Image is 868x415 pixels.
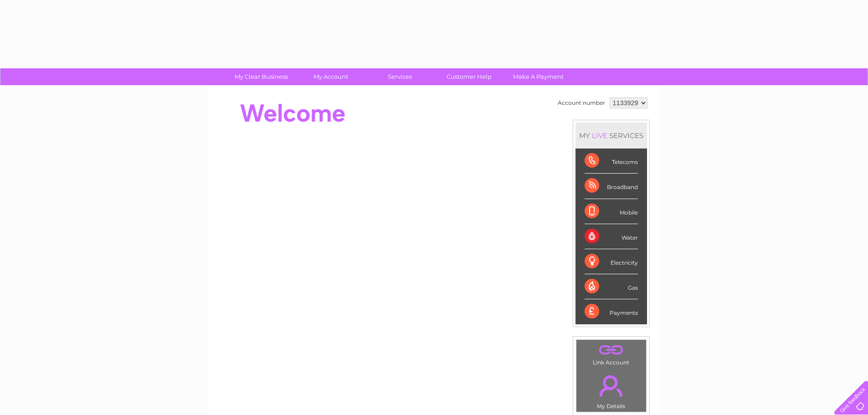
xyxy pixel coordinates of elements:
[576,339,647,368] td: Link Account
[224,68,299,85] a: My Clear Business
[585,274,638,299] div: Gas
[590,131,609,140] div: LIVE
[585,174,638,199] div: Broadband
[576,368,647,412] td: My Details
[585,249,638,274] div: Electricity
[293,68,368,85] a: My Account
[585,299,638,324] div: Payments
[362,68,437,85] a: Services
[501,68,576,85] a: Make A Payment
[575,123,647,149] div: MY SERVICES
[585,224,638,249] div: Water
[585,199,638,224] div: Mobile
[579,342,644,358] a: .
[579,370,644,402] a: .
[555,95,607,111] td: Account number
[585,149,638,174] div: Telecoms
[431,68,507,85] a: Customer Help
